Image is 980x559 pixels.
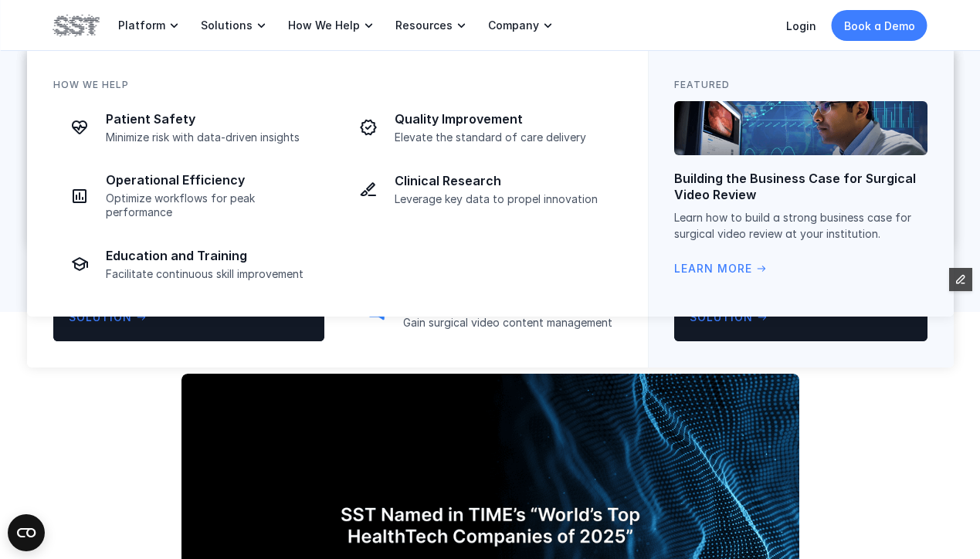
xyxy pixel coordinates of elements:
[359,118,378,137] img: Checkmark icon
[70,255,89,273] img: Graduation cap icon
[949,268,972,291] button: Edit Framer Content
[755,263,768,275] span: arrow_right_alt
[70,118,89,137] img: heart icon with heart rate
[786,19,816,32] a: Login
[690,309,753,326] p: Solution
[342,163,622,215] a: Pen iconClinical ResearchLeverage key data to propel innovation
[674,209,927,242] p: Learn how to build a strong business case for surgical video review at your institution.
[106,191,324,219] p: Optimize workflows for peak performance
[395,130,612,144] p: Elevate the standard of care delivery
[488,19,539,32] p: Company
[201,19,253,32] p: Solutions
[106,248,324,264] p: Education and Training
[342,101,622,154] a: Checkmark iconQuality ImprovementElevate the standard of care delivery
[395,111,612,127] p: Quality Improvement
[69,309,132,326] p: Solution
[288,19,360,32] p: How We Help
[844,18,915,34] p: Book a Demo
[118,19,165,32] p: Platform
[832,10,927,41] a: Book a Demo
[395,173,612,189] p: Clinical Research
[359,180,378,198] img: Pen icon
[674,260,752,277] p: Learn More
[403,316,612,330] p: Gain surgical video content management
[70,187,89,205] img: Graph icon
[674,101,927,277] a: Building the Business Case for Surgical Video ReviewLearn how to build a strong business case for...
[53,238,333,290] a: Graduation cap iconEducation and TrainingFacilitate continuous skill improvement
[53,77,129,92] p: How We Help
[674,171,927,203] p: Building the Business Case for Surgical Video Review
[395,19,453,32] p: Resources
[106,172,324,188] p: Operational Efficiency
[8,514,45,551] button: Open CMP widget
[756,311,768,324] span: arrow_right_alt
[674,77,730,92] p: Featured
[135,311,148,324] span: arrow_right_alt
[53,163,333,229] a: Graph iconOperational EfficiencyOptimize workflows for peak performance
[53,12,100,39] img: SST logo
[106,111,324,127] p: Patient Safety
[106,130,324,144] p: Minimize risk with data-driven insights
[395,192,612,206] p: Leverage key data to propel innovation
[106,267,324,281] p: Facilitate continuous skill improvement
[53,101,333,154] a: heart icon with heart ratePatient SafetyMinimize risk with data-driven insights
